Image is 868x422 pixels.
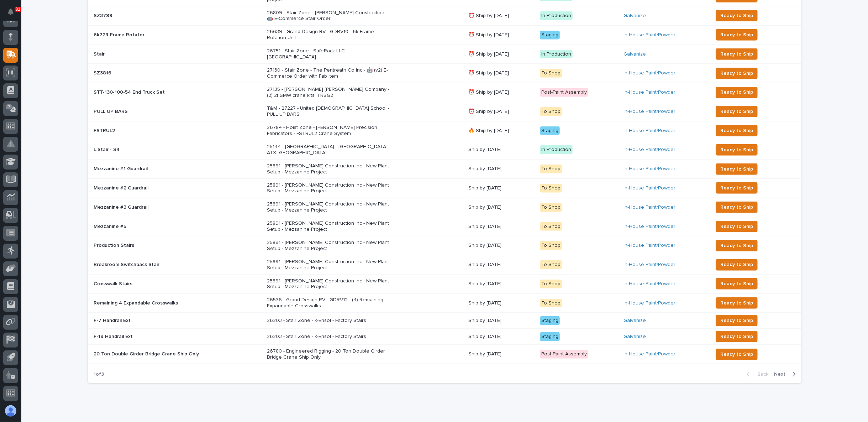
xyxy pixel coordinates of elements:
[771,371,801,377] button: Next
[94,332,134,340] p: F-19 Handrail Ext
[88,313,801,329] tr: F-7 Handrail ExtF-7 Handrail Ext 26203 - Stair Zone - K-Ensol - Factory StairsShip by [DATE]Stagi...
[720,332,753,341] span: Ready to Ship
[540,165,562,173] div: To Shop
[624,351,676,357] a: In-House Paint/Powder
[94,203,150,210] p: Mezzanine #3 Guardrail
[94,69,113,76] p: SZ3816
[716,68,758,79] button: Ready to Ship
[540,203,562,212] div: To Shop
[468,70,534,76] p: ⏰ Ship by [DATE]
[267,67,391,79] p: 27130 - Stair Zone - The Pentreath Co Inc - 🤖 (v2) E-Commerce Order with Fab Item
[94,88,166,95] p: STT-130-100-54 End Truck Set
[94,316,132,324] p: F-7 Handrail Ext
[94,184,150,191] p: Mezzanine #2 Guardrail
[88,102,801,121] tr: PULL UP BARSPULL UP BARS T&M - 27227 - United [DEMOGRAPHIC_DATA] School - PULL UP BARS⏰ Ship by [...
[3,403,18,418] button: users-avatar
[468,109,534,115] p: ⏰ Ship by [DATE]
[716,202,758,213] button: Ready to Ship
[716,182,758,194] button: Ready to Ship
[716,259,758,271] button: Ready to Ship
[94,222,128,230] p: Mezzanine #5
[540,260,562,269] div: To Shop
[88,160,801,179] tr: Mezzanine #1 GuardrailMezzanine #1 Guardrail 25891 - [PERSON_NAME] Construction Inc - New Plant S...
[720,165,753,173] span: Ready to Ship
[88,198,801,217] tr: Mezzanine #3 GuardrailMezzanine #3 Guardrail 25891 - [PERSON_NAME] Construction Inc - New Plant S...
[540,11,573,20] div: In Production
[716,29,758,41] button: Ready to Ship
[468,13,534,19] p: ⏰ Ship by [DATE]
[624,51,646,57] a: Galvanize
[9,9,18,20] div: Notifications81
[716,240,758,251] button: Ready to Ship
[468,89,534,95] p: ⏰ Ship by [DATE]
[716,163,758,175] button: Ready to Ship
[468,224,534,230] p: Ship by [DATE]
[267,163,391,175] p: 25891 - [PERSON_NAME] Construction Inc - New Plant Setup - Mezzanine Project
[88,64,801,83] tr: SZ3816SZ3816 27130 - Stair Zone - The Pentreath Co Inc - 🤖 (v2) E-Commerce Order with Fab Item⏰ S...
[624,128,676,134] a: In-House Paint/Powder
[540,222,562,231] div: To Shop
[88,140,801,160] tr: L Stair - S4L Stair - S4 25144 - [GEOGRAPHIC_DATA] - [GEOGRAPHIC_DATA] - ATX [GEOGRAPHIC_DATA]Shi...
[624,147,676,153] a: In-House Paint/Powder
[468,334,534,340] p: Ship by [DATE]
[720,280,753,288] span: Ready to Ship
[720,126,753,135] span: Ready to Ship
[3,4,18,19] button: Notifications
[540,184,562,193] div: To Shop
[720,316,753,325] span: Ready to Ship
[540,145,573,154] div: In Production
[624,32,676,38] a: In-House Paint/Powder
[267,278,391,290] p: 25891 - [PERSON_NAME] Construction Inc - New Plant Setup - Mezzanine Project
[94,241,136,249] p: Production Stairs
[88,329,801,345] tr: F-19 Handrail ExtF-19 Handrail Ext 26203 - Stair Zone - K-Ensol - Factory StairsShip by [DATE]Sta...
[267,10,391,22] p: 26809 - Stair Zone - [PERSON_NAME] Construction - 🤖 E-Commerce Stair Order
[94,165,149,172] p: Mezzanine #1 Guardrail
[716,297,758,309] button: Ready to Ship
[88,6,801,25] tr: SZ3789SZ3789 26809 - Stair Zone - [PERSON_NAME] Construction - 🤖 E-Commerce Stair Order⏰ Ship by ...
[624,318,646,324] a: Galvanize
[720,88,753,97] span: Ready to Ship
[624,13,646,19] a: Galvanize
[267,334,391,340] p: 26203 - Stair Zone - K-Ensol - Factory Stairs
[88,293,801,313] tr: Remaining 4 Expandable CrosswalksRemaining 4 Expandable Crosswalks 26536 - Grand Design RV - GDRV...
[94,50,106,57] p: Stair
[716,221,758,232] button: Ready to Ship
[720,203,753,212] span: Ready to Ship
[94,299,179,306] p: Remaining 4 Expandable Crosswalks
[720,350,753,359] span: Ready to Ship
[267,220,391,233] p: 25891 - [PERSON_NAME] Construction Inc - New Plant Setup - Mezzanine Project
[267,201,391,213] p: 25891 - [PERSON_NAME] Construction Inc - New Plant Setup - Mezzanine Project
[716,331,758,342] button: Ready to Ship
[774,371,790,377] span: Next
[720,69,753,78] span: Ready to Ship
[267,182,391,194] p: 25891 - [PERSON_NAME] Construction Inc - New Plant Setup - Mezzanine Project
[624,109,676,115] a: In-House Paint/Powder
[468,204,534,210] p: Ship by [DATE]
[624,166,676,172] a: In-House Paint/Powder
[624,224,676,230] a: In-House Paint/Powder
[88,345,801,364] tr: 20 Ton Double Girder Bridge Crane Ship Only20 Ton Double Girder Bridge Crane Ship Only 26780 - En...
[468,300,534,306] p: Ship by [DATE]
[540,316,560,325] div: Staging
[94,11,114,19] p: SZ3789
[720,299,753,307] span: Ready to Ship
[267,240,391,252] p: 25891 - [PERSON_NAME] Construction Inc - New Plant Setup - Mezzanine Project
[624,70,676,76] a: In-House Paint/Powder
[540,107,562,116] div: To Shop
[540,50,573,59] div: In Production
[720,184,753,192] span: Ready to Ship
[720,107,753,116] span: Ready to Ship
[624,89,676,95] a: In-House Paint/Powder
[540,241,562,250] div: To Shop
[468,318,534,324] p: Ship by [DATE]
[540,31,560,40] div: Staging
[716,315,758,326] button: Ready to Ship
[267,259,391,271] p: 25891 - [PERSON_NAME] Construction Inc - New Plant Setup - Mezzanine Project
[88,121,801,140] tr: FSTRUL2FSTRUL2 26784 - Hoist Zone - [PERSON_NAME] Precision Fabricators - FSTRUL2 Crane System🔥 S...
[267,48,391,60] p: 26751 - Stair Zone - SafeRack LLC - [GEOGRAPHIC_DATA]
[88,179,801,198] tr: Mezzanine #2 GuardrailMezzanine #2 Guardrail 25891 - [PERSON_NAME] Construction Inc - New Plant S...
[720,146,753,154] span: Ready to Ship
[88,274,801,293] tr: Crosswalk StairsCrosswalk Stairs 25891 - [PERSON_NAME] Construction Inc - New Plant Setup - Mezza...
[624,262,676,268] a: In-House Paint/Powder
[720,31,753,39] span: Ready to Ship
